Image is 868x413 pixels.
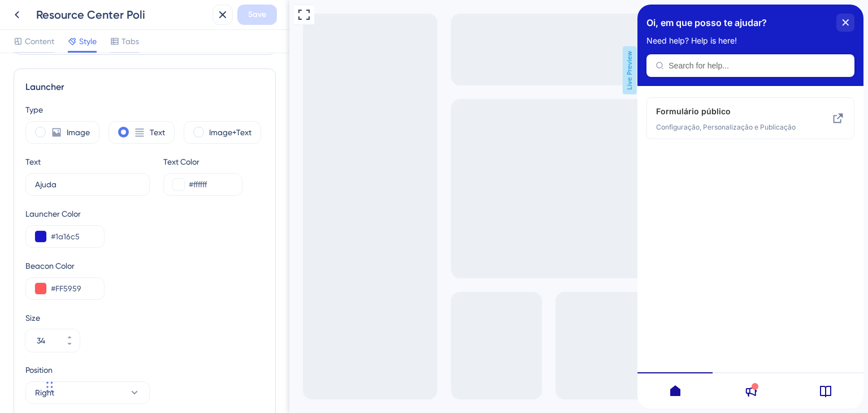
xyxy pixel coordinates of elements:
div: 3 [40,6,44,15]
span: Content [25,35,54,48]
span: Ajuda [9,3,32,16]
span: Oi, em que posso te ajudar? [9,10,129,27]
div: Beacon Color [25,259,264,273]
div: close resource center [199,9,217,27]
span: Tabs [121,35,139,48]
span: Live Preview [333,46,348,94]
input: Search for help... [31,57,208,66]
div: Arrastar [46,370,53,404]
div: Launcher Color [25,207,105,221]
div: Text [25,155,41,169]
button: Save [237,5,277,25]
div: Formulário público [19,100,170,127]
div: Type [25,103,264,117]
div: Launcher [25,80,264,94]
label: Image [67,126,90,139]
button: Right [25,381,150,404]
span: Style [79,35,97,48]
span: Formulário público [19,100,151,114]
div: Size [25,311,264,325]
div: Text Color [163,155,242,169]
span: Save [248,8,266,21]
input: Get Started [35,178,140,191]
label: Image+Text [209,126,251,139]
span: Need help? Help is here! [9,32,99,41]
label: Text [150,126,165,139]
div: Resource Center Poli [36,7,208,23]
div: Position [25,363,150,377]
span: Configuração, Personalização e Publicação [19,118,170,127]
